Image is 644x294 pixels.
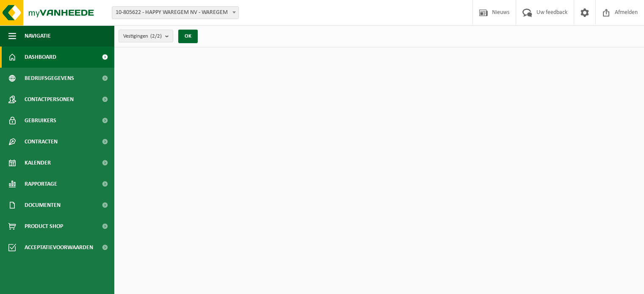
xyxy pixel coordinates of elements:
button: Vestigingen(2/2) [119,30,173,42]
span: 10-805622 - HAPPY WAREGEM NV - WAREGEM [112,7,238,19]
span: Rapportage [25,173,57,195]
span: Vestigingen [123,30,162,43]
count: (2/2) [150,33,162,39]
span: Documenten [25,195,61,216]
span: Kalender [25,152,51,173]
span: Contracten [25,131,58,152]
span: Acceptatievoorwaarden [25,237,93,258]
span: 10-805622 - HAPPY WAREGEM NV - WAREGEM [112,6,239,19]
span: Bedrijfsgegevens [25,68,74,89]
span: Dashboard [25,47,56,68]
button: OK [178,30,198,43]
span: Product Shop [25,216,63,237]
span: Gebruikers [25,110,56,131]
span: Contactpersonen [25,89,74,110]
span: Navigatie [25,25,51,47]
